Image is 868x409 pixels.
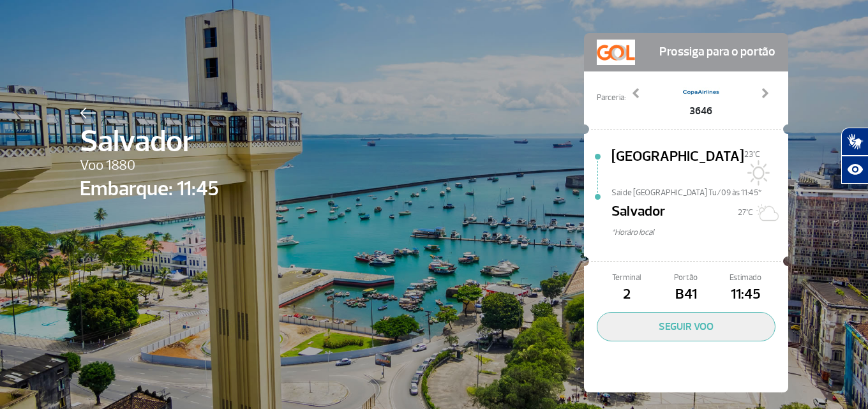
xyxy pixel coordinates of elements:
[597,272,656,284] span: Terminal
[597,312,775,341] button: SEGUIR VOO
[841,128,868,156] button: Abrir tradutor de língua de sinais.
[80,155,219,177] span: Voo 1880
[659,40,775,65] span: Prossiga para o portão
[611,227,788,239] span: *Horáro local
[682,103,720,119] span: 3646
[597,284,656,306] span: 2
[738,207,753,218] span: 27°C
[611,201,665,227] span: Salvador
[841,156,868,184] button: Abrir recursos assistivos.
[656,284,715,306] span: B41
[753,200,779,225] img: Sol com muitas nuvens
[597,92,625,104] span: Parceria:
[80,174,219,204] span: Embarque: 11:45
[716,272,775,284] span: Estimado
[716,284,775,306] span: 11:45
[841,128,868,184] div: Plugin de acessibilidade da Hand Talk.
[656,272,715,284] span: Portão
[744,160,770,186] img: Sol
[80,119,219,165] span: Salvador
[611,187,788,196] span: Sai de [GEOGRAPHIC_DATA] Tu/09 às 11:45*
[744,149,760,160] span: 23°C
[611,146,744,187] span: [GEOGRAPHIC_DATA]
